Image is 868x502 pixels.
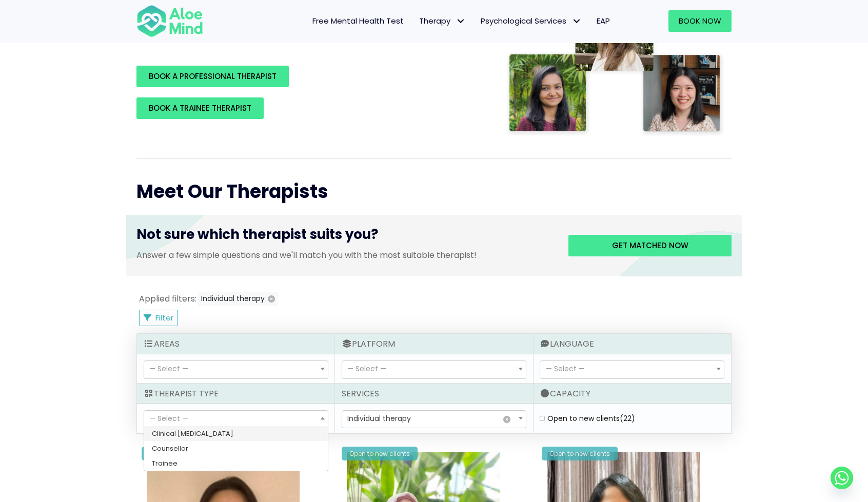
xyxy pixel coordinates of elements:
a: Get matched now [568,235,732,256]
span: Psychological Services [481,15,581,26]
a: EAP [589,10,618,32]
div: Areas [137,334,334,354]
li: Counsellor [144,441,328,456]
span: Applied filters: [139,293,196,305]
a: Whatsapp [831,467,853,489]
span: — Select — [149,364,188,374]
span: — Select — [149,413,188,424]
span: Therapy: submenu [453,14,468,29]
span: Meet Our Therapists [136,178,328,205]
span: Filter [155,312,173,323]
span: Individual therapy [347,413,411,424]
p: Answer a few simple questions and we'll match you with the most suitable therapist! [136,249,553,261]
span: BOOK A PROFESSIONAL THERAPIST [149,71,277,82]
span: (22) [620,413,635,424]
div: Open to new clients [542,447,618,460]
span: Individual therapy [342,411,526,428]
div: Services [335,384,532,404]
span: BOOK A TRAINEE THERAPIST [149,103,251,113]
span: Psychological Services: submenu [569,14,584,29]
span: Free Mental Health Test [312,15,404,26]
a: BOOK A TRAINEE THERAPIST [136,97,264,119]
span: Individual therapy [342,410,526,429]
li: Clinical [MEDICAL_DATA] [144,426,328,441]
span: — Select — [546,364,585,374]
h3: Not sure which therapist suits you? [136,225,553,249]
div: Platform [335,334,532,354]
span: — Select — [347,364,386,374]
button: Filter Listings [139,310,178,326]
div: Therapist Type [137,384,334,404]
a: Psychological ServicesPsychological Services: submenu [473,10,589,32]
li: Trainee [144,456,328,471]
a: TherapyTherapy: submenu [411,10,473,32]
button: Individual therapy [198,292,278,306]
span: Therapy [419,15,465,26]
img: Aloe mind Logo [136,4,203,38]
span: Book Now [679,15,721,26]
nav: Menu [216,10,618,32]
div: Open to new clients [342,447,418,460]
a: Free Mental Health Test [305,10,411,32]
div: Language [534,334,731,354]
div: Open to new clients [142,447,218,460]
a: Book Now [668,10,732,32]
span: EAP [597,15,610,26]
label: Open to new clients [547,413,635,424]
a: BOOK A PROFESSIONAL THERAPIST [136,66,289,87]
span: Get matched now [612,240,688,251]
div: Capacity [534,384,731,404]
